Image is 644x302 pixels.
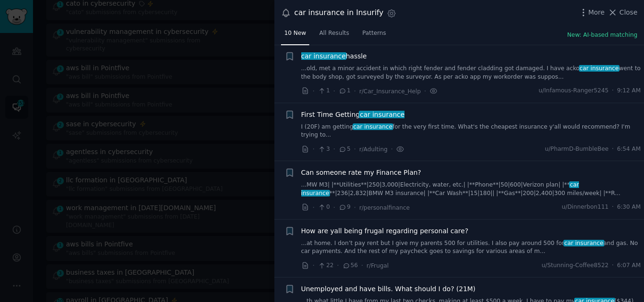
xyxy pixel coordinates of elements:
a: How are yall being frugal regarding personal care? [301,226,469,236]
a: Unemployed and have bills. What should I do? (21M) [301,284,476,294]
span: 9 [339,203,350,212]
span: · [424,86,426,96]
span: u/Dinnerbon111 [561,203,608,212]
span: · [391,144,393,154]
span: u/Stunning-Coffee8522 [542,261,609,270]
span: hassle [301,51,367,61]
span: 1 [318,87,330,95]
span: Patterns [363,29,386,38]
a: car insurancehassle [301,51,367,61]
span: u/Infamous-Ranger5245 [539,87,609,95]
span: r/personalfinance [359,204,410,211]
span: 0 [318,203,330,212]
span: Close [619,8,637,17]
span: First Time Getting [301,110,405,120]
span: 5 [339,145,350,154]
span: car insurance [353,123,394,130]
span: 10 New [284,29,306,38]
span: · [354,203,356,212]
span: r/Adulting [359,146,388,153]
span: car insurance [579,65,620,72]
a: Patterns [359,26,389,45]
span: · [333,203,335,212]
span: · [333,86,335,96]
a: 10 New [281,26,309,45]
a: All Results [316,26,352,45]
button: Close [608,8,637,17]
span: 9:12 AM [617,87,641,95]
span: 1 [339,87,350,95]
span: · [361,261,363,270]
a: I (20F) am gettingcar insurancefor the very first time. What's the cheapest insurance y'all would... [301,123,641,139]
span: All Results [319,29,349,38]
span: 6:30 AM [617,203,641,212]
span: 56 [342,261,358,270]
span: r/Car_Insurance_Help [359,88,421,95]
a: First Time Gettingcar insurance [301,110,405,120]
span: car insurance [563,240,604,246]
span: car insurance [300,52,347,60]
span: · [612,145,614,154]
span: · [354,144,356,154]
a: ...at home. I don’t pay rent but I give my parents 500 for utilities. I also pay around 500 forca... [301,239,641,256]
span: · [313,86,314,96]
span: 3 [318,145,330,154]
button: New: AI-based matching [567,31,637,40]
a: Can someone rate my Finance Plan? [301,168,421,178]
a: ...old, met a minor accident in which right fender and fender cladding got damaged. I have ackoca... [301,65,641,81]
button: More [578,8,605,17]
span: More [588,8,605,17]
span: · [333,144,335,154]
span: · [313,144,314,154]
span: 6:54 AM [617,145,641,154]
span: · [313,261,314,270]
span: car insurance [301,181,579,196]
span: · [313,203,314,212]
span: 6:07 AM [617,261,641,270]
span: · [337,261,339,270]
span: car insurance [359,111,405,118]
span: u/PharmD-BumbleBee [545,145,609,154]
span: · [612,87,614,95]
div: car insurance in Insurify [294,7,383,19]
span: · [612,261,614,270]
span: r/Frugal [367,262,389,269]
a: ...MW M3| |**Utilities**|250|3,000|Electricity, water, etc.| |**Phone**|50|600|Verizon plan| |**c... [301,181,641,197]
span: 22 [318,261,333,270]
span: · [354,86,356,96]
span: · [612,203,614,212]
